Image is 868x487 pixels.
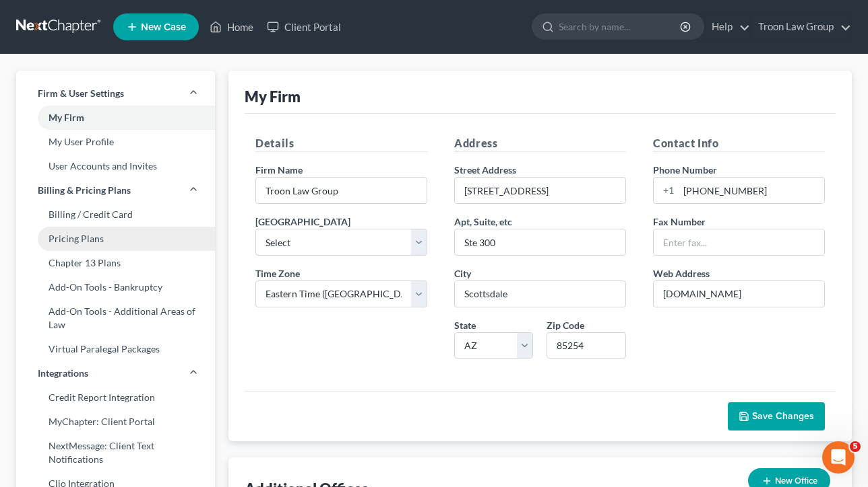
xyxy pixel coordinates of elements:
span: New Case [141,22,186,32]
a: Add-On Tools - Additional Areas of Law [16,299,215,337]
label: [GEOGRAPHIC_DATA] [255,215,350,229]
div: +1 [654,178,679,203]
a: Help [705,15,750,39]
input: Enter address... [455,178,625,203]
a: Pricing Plans [16,227,215,251]
label: Web Address [653,266,710,280]
a: Billing & Pricing Plans [16,178,215,202]
h5: Details [255,135,427,152]
a: Integrations [16,361,215,385]
input: Enter city... [455,281,625,307]
input: Enter fax... [654,229,824,255]
label: Street Address [454,163,516,177]
h5: Contact Info [653,135,825,152]
label: Zip Code [547,318,584,332]
a: Credit Report Integration [16,385,215,410]
span: Billing & Pricing Plans [38,184,131,197]
span: Firm & User Settings [38,87,124,100]
label: City [454,266,471,280]
iframe: Intercom live chat [822,441,855,474]
a: Virtual Paralegal Packages [16,337,215,361]
input: Enter name... [256,178,427,203]
label: Fax Number [653,215,706,229]
input: Enter phone... [679,178,824,203]
input: Search by name... [559,14,682,39]
a: Client Portal [260,15,348,39]
span: 5 [850,441,861,452]
a: Add-On Tools - Bankruptcy [16,275,215,299]
a: User Accounts and Invites [16,154,215,178]
input: (optional) [455,229,625,255]
span: Integrations [38,367,88,380]
label: State [454,318,476,332]
a: Home [203,15,260,39]
input: Enter web address.... [654,281,824,307]
a: Chapter 13 Plans [16,251,215,275]
a: MyChapter: Client Portal [16,410,215,434]
a: Troon Law Group [751,15,851,39]
button: Save Changes [728,402,825,430]
a: My Firm [16,106,215,130]
a: Firm & User Settings [16,81,215,106]
h5: Address [454,135,626,152]
label: Apt, Suite, etc [454,215,512,229]
span: Save Changes [752,410,814,422]
a: NextMessage: Client Text Notifications [16,434,215,472]
input: XXXXX [547,332,625,359]
span: Firm Name [255,164,303,176]
a: My User Profile [16,130,215,154]
div: My Firm [245,87,301,106]
label: Time Zone [255,266,300,280]
a: Billing / Credit Card [16,202,215,227]
label: Phone Number [653,163,717,177]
